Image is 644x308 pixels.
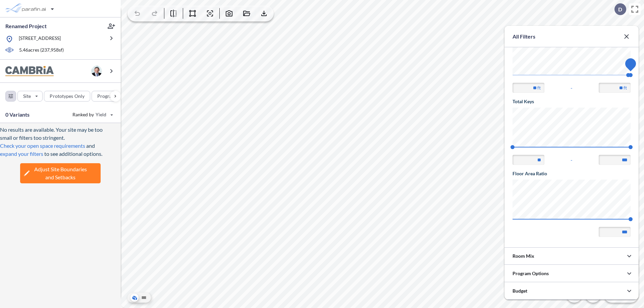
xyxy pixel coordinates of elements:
[140,294,148,302] button: Site Plan
[97,93,116,100] p: Program
[513,270,549,277] p: Program Options
[513,170,631,177] h5: Floor Area Ratio
[130,294,139,302] button: Aerial View
[5,111,30,119] p: 0 Variants
[513,155,631,165] div: -
[537,84,541,91] label: ft
[20,163,101,183] button: Adjust Site Boundariesand Setbacks
[34,165,87,181] span: Adjust Site Boundaries and Setbacks
[513,33,535,41] p: All Filters
[17,91,43,102] button: Site
[23,93,31,100] p: Site
[91,66,102,76] img: user logo
[67,109,117,120] button: Ranked by Yield
[513,253,534,259] p: Room Mix
[513,288,527,294] p: Budget
[618,6,622,12] p: D
[19,35,61,43] p: [STREET_ADDRESS]
[513,98,631,105] h5: Total Keys
[513,83,631,93] div: -
[5,66,54,76] img: BrandImage
[624,84,627,91] label: ft
[92,91,128,102] button: Program
[5,22,47,30] p: Renamed Project
[19,47,64,54] p: 5.46 acres ( 237,958 sf)
[96,111,107,118] span: Yield
[50,93,85,100] p: Prototypes Only
[628,61,633,66] span: 68
[44,91,90,102] button: Prototypes Only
